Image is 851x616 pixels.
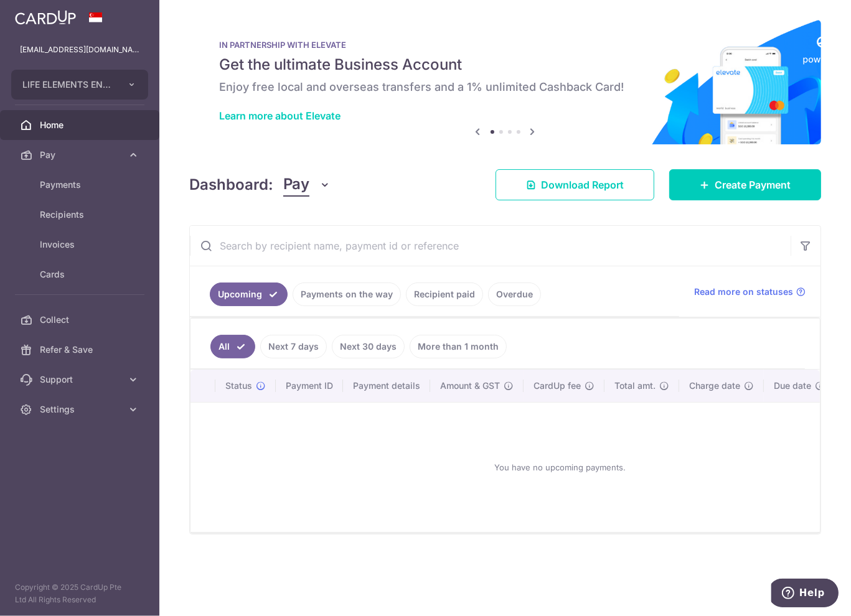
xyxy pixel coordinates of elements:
th: Payment details [343,370,430,402]
img: CardUp [15,10,76,25]
span: Charge date [689,380,740,392]
a: Upcoming [210,282,288,306]
h4: Dashboard: [189,174,273,196]
a: Read more on statuses [694,286,806,298]
span: Pay [283,173,309,197]
a: Recipient paid [406,282,483,306]
span: Total amt. [614,380,656,392]
button: Pay [283,173,331,197]
p: IN PARTNERSHIP WITH ELEVATE [219,40,791,50]
iframe: Opens a widget where you can find more information [771,579,839,610]
span: Help [28,9,54,20]
a: All [210,335,255,358]
span: CardUp fee [534,380,581,392]
a: Payments on the way [293,282,401,306]
a: Next 7 days [260,335,327,358]
span: Invoices [40,238,122,251]
img: Renovation banner [189,20,821,144]
button: LIFE ELEMENTS ENTERPRISE PTE. LTD. [11,70,148,100]
span: Download Report [541,177,624,192]
span: Amount & GST [440,380,500,392]
span: LIFE ELEMENTS ENTERPRISE PTE. LTD. [22,78,115,91]
span: Pay [40,149,122,161]
a: More than 1 month [410,335,507,358]
h6: Enjoy free local and overseas transfers and a 1% unlimited Cashback Card! [219,80,791,95]
span: Refer & Save [40,343,122,356]
span: Settings [40,403,122,416]
span: Create Payment [715,177,791,192]
a: Next 30 days [332,335,405,358]
span: Cards [40,268,122,281]
span: Recipients [40,208,122,221]
input: Search by recipient name, payment id or reference [190,226,791,266]
span: Status [225,380,252,392]
span: Due date [774,380,811,392]
th: Payment ID [276,370,343,402]
span: Collect [40,314,122,326]
span: Read more on statuses [694,286,793,298]
a: Learn more about Elevate [219,110,341,122]
span: Payments [40,179,122,191]
a: Download Report [496,169,654,200]
p: [EMAIL_ADDRESS][DOMAIN_NAME] [20,44,139,56]
a: Create Payment [669,169,821,200]
span: Support [40,373,122,386]
h5: Get the ultimate Business Account [219,55,791,75]
span: Home [40,119,122,131]
a: Overdue [488,282,541,306]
